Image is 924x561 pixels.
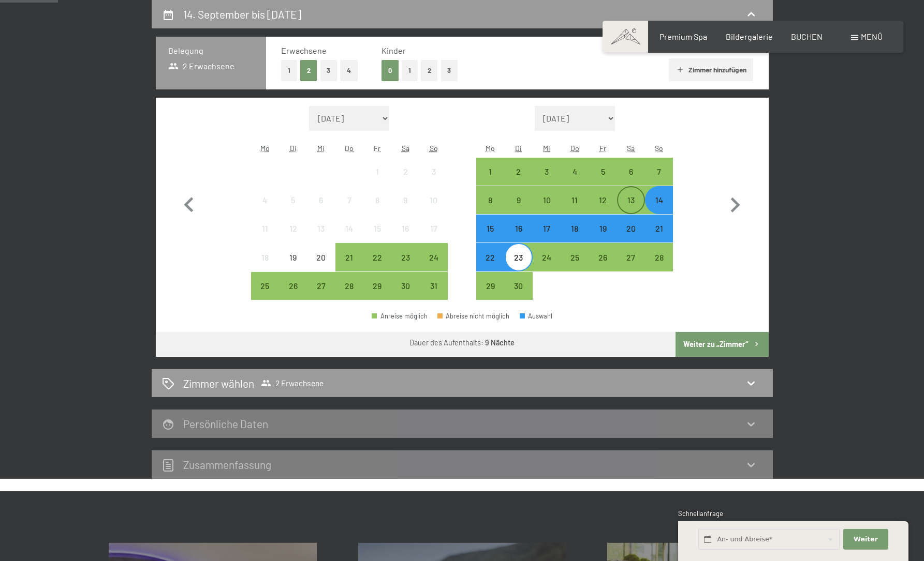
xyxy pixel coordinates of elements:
[486,144,495,153] abbr: Montag
[279,186,307,214] div: Tue Aug 05 2025
[183,376,254,391] h2: Zimmer wählen
[645,243,673,271] div: Anreise möglich
[363,186,391,214] div: Fri Aug 08 2025
[251,272,279,300] div: Anreise möglich
[533,186,561,214] div: Wed Sep 10 2025
[476,272,504,300] div: Anreise möglich
[645,215,673,242] div: Anreise möglich
[506,196,532,222] div: 9
[533,215,561,242] div: Wed Sep 17 2025
[618,196,644,222] div: 13
[419,186,447,214] div: Sun Aug 10 2025
[392,224,418,250] div: 16
[854,535,878,544] span: Weiter
[308,282,334,308] div: 27
[300,60,317,81] button: 2
[589,186,617,214] div: Fri Sep 12 2025
[617,186,645,214] div: Sat Sep 13 2025
[561,243,589,271] div: Thu Sep 25 2025
[505,186,533,214] div: Anreise möglich
[320,60,338,81] button: 3
[678,509,723,518] span: Schnellanfrage
[515,144,522,153] abbr: Dienstag
[477,196,503,222] div: 8
[590,168,615,193] div: 5
[589,215,617,242] div: Anreise möglich
[281,60,297,81] button: 1
[589,243,617,271] div: Fri Sep 26 2025
[307,215,335,242] div: Anreise nicht möglich
[279,215,307,242] div: Anreise nicht möglich
[505,186,533,214] div: Tue Sep 09 2025
[561,186,589,214] div: Anreise möglich
[485,338,515,347] b: 9 Nächte
[290,144,297,153] abbr: Dienstag
[562,168,588,193] div: 4
[335,272,363,300] div: Thu Aug 28 2025
[279,243,307,271] div: Tue Aug 19 2025
[363,243,391,271] div: Anreise möglich
[645,158,673,186] div: Anreise möglich
[335,215,363,242] div: Anreise nicht möglich
[168,45,254,56] h3: Belegung
[419,215,447,242] div: Sun Aug 17 2025
[561,215,589,242] div: Thu Sep 18 2025
[391,243,419,271] div: Anreise möglich
[307,215,335,242] div: Wed Aug 13 2025
[308,196,334,222] div: 6
[477,224,503,250] div: 15
[174,106,204,300] button: Vorheriger Monat
[562,224,588,250] div: 18
[533,215,561,242] div: Anreise möglich
[364,196,390,222] div: 8
[419,158,447,186] div: Anreise nicht möglich
[589,158,617,186] div: Fri Sep 05 2025
[391,186,419,214] div: Sat Aug 09 2025
[476,158,504,186] div: Anreise möglich
[420,282,446,308] div: 31
[476,215,504,242] div: Anreise möglich
[506,224,532,250] div: 16
[477,253,503,279] div: 22
[589,158,617,186] div: Anreise möglich
[279,272,307,300] div: Anreise möglich
[391,186,419,214] div: Anreise nicht möglich
[676,332,768,357] button: Weiter zu „Zimmer“
[534,196,560,222] div: 10
[437,313,510,320] div: Abreise nicht möglich
[307,186,335,214] div: Anreise nicht möglich
[392,196,418,222] div: 9
[308,253,334,279] div: 20
[590,196,615,222] div: 12
[168,60,235,72] span: 2 Erwachsene
[843,529,888,550] button: Weiter
[570,144,579,153] abbr: Donnerstag
[363,158,391,186] div: Anreise nicht möglich
[618,253,644,279] div: 27
[506,253,532,279] div: 23
[402,60,418,81] button: 1
[562,253,588,279] div: 25
[476,186,504,214] div: Anreise möglich
[279,243,307,271] div: Anreise nicht möglich
[726,32,773,41] span: Bildergalerie
[307,243,335,271] div: Anreise nicht möglich
[251,215,279,242] div: Mon Aug 11 2025
[336,253,362,279] div: 21
[419,243,447,271] div: Anreise möglich
[372,313,428,320] div: Anreise möglich
[590,253,615,279] div: 26
[336,224,362,250] div: 14
[335,272,363,300] div: Anreise möglich
[506,282,532,308] div: 30
[561,215,589,242] div: Anreise möglich
[391,272,419,300] div: Sat Aug 30 2025
[646,196,672,222] div: 14
[391,158,419,186] div: Sat Aug 02 2025
[281,46,327,55] span: Erwachsene
[364,168,390,193] div: 1
[364,282,390,308] div: 29
[336,282,362,308] div: 28
[251,243,279,271] div: Anreise nicht möglich
[476,186,504,214] div: Mon Sep 08 2025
